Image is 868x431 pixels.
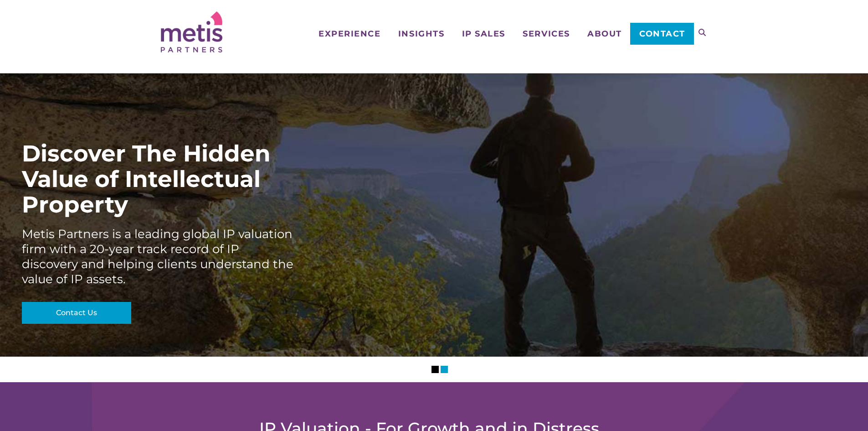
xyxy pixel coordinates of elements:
[22,141,295,218] div: Discover The Hidden Value of Intellectual Property
[587,30,622,38] span: About
[639,30,685,38] span: Contact
[462,30,505,38] span: IP Sales
[22,227,295,287] div: Metis Partners is a leading global IP valuation firm with a 20-year track record of IP discovery ...
[22,302,131,324] a: Contact Us
[441,366,448,373] li: Slider Page 2
[630,23,693,45] a: Contact
[318,30,380,38] span: Experience
[431,366,439,373] li: Slider Page 1
[523,30,570,38] span: Services
[161,11,222,52] img: Metis Partners
[398,30,444,38] span: Insights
